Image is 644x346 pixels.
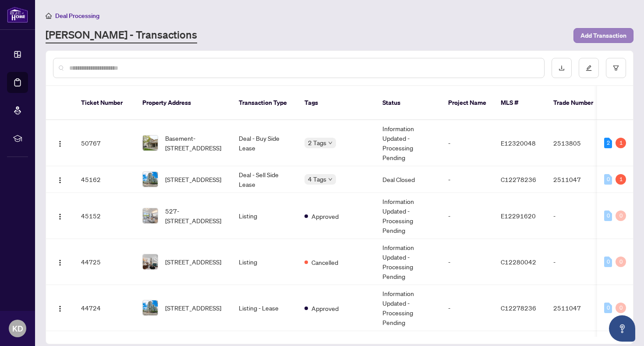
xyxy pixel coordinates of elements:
div: 0 [616,303,626,313]
span: E12291620 [501,212,536,220]
span: C12278236 [501,175,536,183]
td: 2513805 [546,120,608,166]
td: Deal - Sell Side Lease [232,166,297,193]
button: Logo [53,301,67,315]
span: home [46,13,52,19]
div: 0 [616,210,626,221]
td: 45152 [74,193,135,239]
td: 44725 [74,239,135,285]
img: thumbnail-img [143,254,158,269]
div: 0 [604,210,612,221]
img: thumbnail-img [143,172,158,187]
img: Logo [57,305,64,312]
td: 2511047 [546,285,608,331]
span: [STREET_ADDRESS] [165,175,221,184]
div: 2 [604,138,612,148]
td: Listing - Lease [232,285,297,331]
span: Add Transaction [580,29,626,43]
span: 527-[STREET_ADDRESS] [165,206,225,225]
span: edit [586,65,592,71]
span: KD [12,322,23,335]
th: Trade Number [546,86,608,120]
span: E12320048 [501,139,536,147]
span: filter [613,65,619,71]
span: [STREET_ADDRESS] [165,303,221,313]
td: - [546,239,608,285]
td: - [441,239,494,285]
span: 2 Tags [308,138,326,148]
td: 2511047 [546,166,608,193]
button: Add Transaction [573,28,633,43]
button: download [552,58,572,78]
td: Information Updated - Processing Pending [375,285,441,331]
span: down [328,177,333,182]
div: 0 [616,257,626,267]
span: 4 Tags [308,174,326,184]
span: Approved [311,211,339,221]
span: C12278236 [501,304,536,312]
th: Tags [297,86,375,120]
button: filter [606,58,626,78]
th: Ticket Number [74,86,135,120]
img: thumbnail-img [143,136,158,150]
div: 1 [616,174,626,185]
button: Logo [53,136,67,150]
span: Basement-[STREET_ADDRESS] [165,133,225,153]
th: Project Name [441,86,494,120]
td: 50767 [74,120,135,166]
td: 45162 [74,166,135,193]
div: 0 [604,303,612,313]
td: 44724 [74,285,135,331]
th: Transaction Type [232,86,297,120]
img: thumbnail-img [143,300,158,315]
img: Logo [57,213,64,220]
a: [PERSON_NAME] - Transactions [46,28,197,43]
th: MLS # [494,86,546,120]
span: C12280042 [501,258,536,266]
img: thumbnail-img [143,208,158,223]
span: down [328,141,333,145]
td: - [441,120,494,166]
td: Deal Closed [375,166,441,193]
span: Cancelled [311,257,338,267]
button: edit [579,58,599,78]
button: Logo [53,209,67,223]
div: 0 [604,257,612,267]
td: Listing [232,239,297,285]
td: - [441,193,494,239]
td: Deal - Buy Side Lease [232,120,297,166]
td: Information Updated - Processing Pending [375,120,441,166]
th: Status [375,86,441,120]
img: logo [7,7,28,23]
div: 0 [604,174,612,185]
span: [STREET_ADDRESS] [165,257,221,267]
th: Property Address [135,86,232,120]
button: Open asap [609,315,635,342]
td: Listing [232,193,297,239]
span: Approved [311,303,339,313]
img: Logo [57,259,64,266]
td: - [441,285,494,331]
img: Logo [57,177,64,184]
img: Logo [57,140,64,147]
span: download [559,65,565,71]
td: - [441,166,494,193]
td: - [546,193,608,239]
span: Deal Processing [55,12,99,20]
td: Information Updated - Processing Pending [375,193,441,239]
div: 1 [616,138,626,148]
button: Logo [53,172,67,186]
td: Information Updated - Processing Pending [375,239,441,285]
button: Logo [53,255,67,269]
